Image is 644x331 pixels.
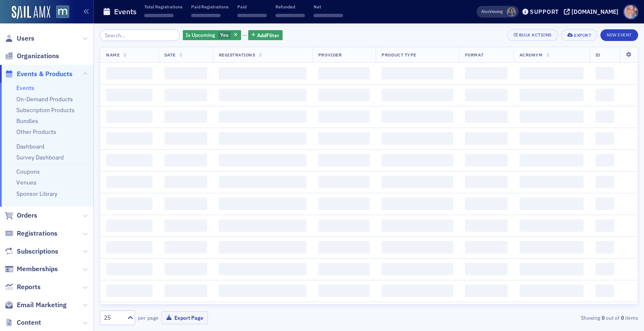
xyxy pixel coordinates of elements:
[595,52,600,58] span: ID
[164,176,207,188] span: ‌
[619,314,625,321] strong: 0
[219,89,306,101] span: ‌
[595,263,614,275] span: ‌
[623,5,638,19] span: Profile
[106,52,119,58] span: Name
[161,311,208,324] button: Export Page
[595,219,614,232] span: ‌
[507,29,558,41] button: Bulk Actions
[465,314,638,321] div: Showing out of items
[519,89,584,101] span: ‌
[191,4,229,10] p: Paid Registrations
[106,132,153,145] span: ‌
[465,285,508,297] span: ‌
[164,285,207,297] span: ‌
[481,9,503,15] span: Viewing
[5,264,58,274] a: Memberships
[17,69,73,79] span: Events & Products
[16,117,38,125] a: Bundles
[16,154,64,161] a: Survey Dashboard
[318,219,370,232] span: ‌
[519,33,552,37] div: Bulk Actions
[595,154,614,167] span: ‌
[17,300,67,310] span: Email Marketing
[519,132,584,145] span: ‌
[382,52,416,58] span: Product Type
[382,67,453,80] span: ‌
[595,285,614,297] span: ‌
[318,132,370,145] span: ‌
[5,229,57,238] a: Registrations
[595,110,614,123] span: ‌
[382,89,453,101] span: ‌
[16,106,75,114] a: Subscription Products
[106,67,153,80] span: ‌
[219,263,306,275] span: ‌
[465,110,508,123] span: ‌
[164,89,207,101] span: ‌
[318,67,370,80] span: ‌
[17,318,41,327] span: Content
[164,154,207,167] span: ‌
[237,4,267,10] p: Paid
[595,176,614,188] span: ‌
[219,198,306,210] span: ‌
[465,198,508,210] span: ‌
[382,219,453,232] span: ‌
[106,241,153,254] span: ‌
[382,241,453,254] span: ‌
[16,143,44,150] a: Dashboard
[561,29,597,41] button: Export
[5,34,34,43] a: Users
[164,263,207,275] span: ‌
[275,4,305,10] p: Refunded
[186,31,215,38] span: Is Upcoming
[465,176,508,188] span: ‌
[382,198,453,210] span: ‌
[314,4,343,10] p: Net
[219,52,255,58] span: Registrations
[595,198,614,210] span: ‌
[248,30,283,41] button: AddFilter
[382,154,453,167] span: ‌
[519,263,584,275] span: ‌
[465,52,483,58] span: Format
[600,29,638,41] button: New Event
[519,67,584,80] span: ‌
[106,219,153,232] span: ‌
[219,132,306,145] span: ‌
[382,132,453,145] span: ‌
[17,34,34,43] span: Users
[17,51,59,61] span: Organizations
[382,285,453,297] span: ‌
[600,314,606,321] strong: 0
[382,110,453,123] span: ‌
[106,110,153,123] span: ‌
[219,176,306,188] span: ‌
[595,67,614,80] span: ‌
[519,219,584,232] span: ‌
[5,282,41,292] a: Reports
[5,69,73,79] a: Events & Products
[519,285,584,297] span: ‌
[314,14,343,17] span: ‌
[465,132,508,145] span: ‌
[465,263,508,275] span: ‌
[382,263,453,275] span: ‌
[465,67,508,80] span: ‌
[465,89,508,101] span: ‌
[164,132,207,145] span: ‌
[50,5,69,20] a: View Homepage
[318,285,370,297] span: ‌
[12,6,50,19] img: SailAMX
[530,8,559,15] div: Support
[595,132,614,145] span: ‌
[318,154,370,167] span: ‌
[519,176,584,188] span: ‌
[16,84,34,92] a: Events
[219,219,306,232] span: ‌
[183,30,241,41] div: Yes
[56,5,69,18] img: SailAMX
[16,179,36,186] a: Venues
